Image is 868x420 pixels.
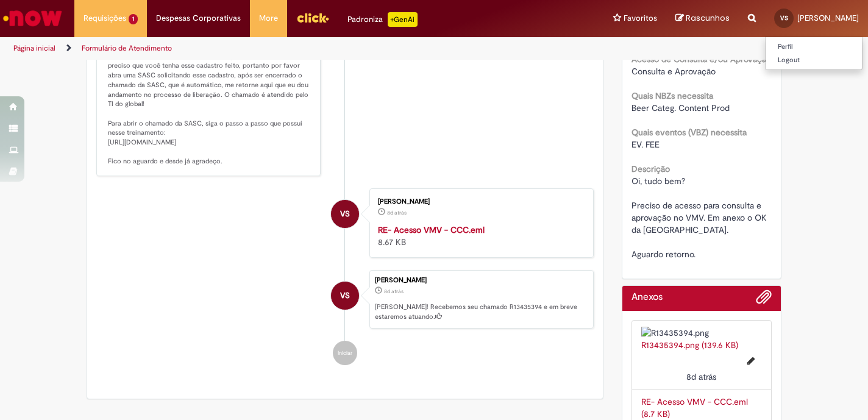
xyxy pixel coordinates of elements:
[378,224,485,235] a: RE- Acesso VMV - CCC.eml
[96,270,594,329] li: Vivianne Aparecida Gomes Dos Santos
[624,12,657,24] span: Favoritos
[631,66,716,77] span: Consulta e Aprovação
[756,289,772,311] button: Adicionar anexos
[631,54,771,65] b: Acesso de Consulta e/ou Aprovação
[686,12,730,24] span: Rascunhos
[84,12,126,24] span: Requisições
[156,12,241,24] span: Despesas Corporativas
[641,396,748,419] a: RE- Acesso VMV - CCC.eml (8.7 KB)
[387,209,407,216] span: 8d atrás
[797,13,859,23] span: [PERSON_NAME]
[384,288,404,295] time: 21/08/2025 10:37:07
[641,340,738,351] a: R13435394.png (139.6 KB)
[631,127,747,138] b: Quais eventos (VBZ) necessita
[675,13,730,24] a: Rascunhos
[631,163,670,174] b: Descrição
[766,40,862,54] a: Perfil
[641,327,763,339] img: R13435394.png
[340,281,350,310] span: VS
[740,351,762,371] button: Editar nome de arquivo R13435394.png
[631,139,660,150] span: EV. FEE
[378,198,581,205] div: [PERSON_NAME]
[82,43,172,53] a: Formulário de Atendimento
[129,14,138,24] span: 1
[387,209,407,216] time: 21/08/2025 10:36:06
[631,102,730,113] span: Beer Categ. Content Prod
[631,292,663,303] h2: Anexos
[9,37,569,60] ul: Trilhas de página
[108,13,311,166] p: Bom dia, [PERSON_NAME]! Tudo bem com você? Você ainda não tem cadastro no VMV, e para liberar o s...
[375,277,587,284] div: [PERSON_NAME]
[631,176,769,260] span: Oi, tudo bem? Preciso de acesso para consulta e aprovação no VMV. Em anexo o OK da [GEOGRAPHIC_DA...
[296,9,329,27] img: click_logo_yellow_360x200.png
[686,371,716,382] span: 8d atrás
[375,302,587,321] p: [PERSON_NAME]! Recebemos seu chamado R13435394 e em breve estaremos atuando.
[766,54,862,67] a: Logout
[780,14,788,22] span: VS
[259,12,278,24] span: More
[331,282,359,310] div: Vivianne Aparecida Gomes Dos Santos
[347,12,418,27] div: Padroniza
[331,200,359,228] div: Vivianne Aparecida Gomes Dos Santos
[388,12,418,27] p: +GenAi
[384,288,404,295] span: 8d atrás
[13,43,55,53] a: Página inicial
[686,371,716,382] time: 21/08/2025 10:58:54
[340,199,350,229] span: VS
[378,224,581,248] div: 8.67 KB
[631,90,713,101] b: Quais NBZs necessita
[1,6,64,30] img: ServiceNow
